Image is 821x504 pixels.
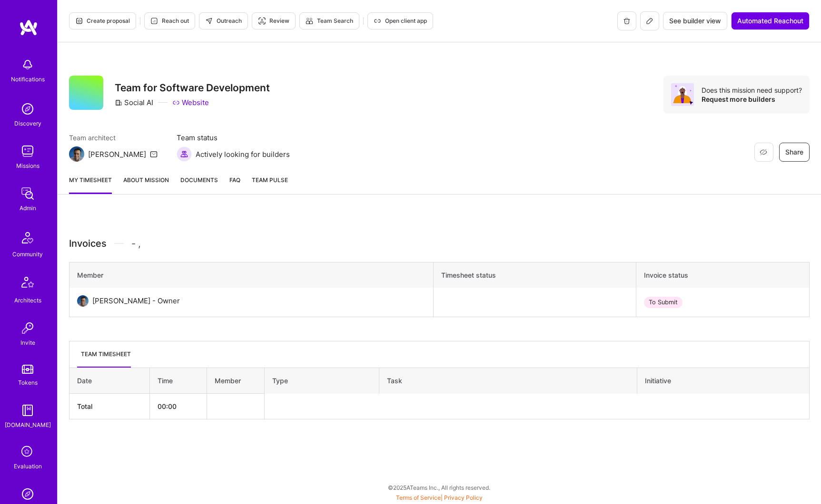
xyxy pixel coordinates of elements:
th: Task [379,368,637,394]
i: icon CompanyGray [115,99,122,107]
th: Timesheet status [433,262,636,288]
img: logo [19,19,38,36]
span: Share [785,147,803,157]
span: Team status [177,133,290,143]
th: Member [207,368,265,394]
div: Community [12,249,43,259]
th: Member [69,262,434,288]
img: Community [16,226,39,249]
img: User Avatar [77,295,89,307]
span: Documents [180,175,218,185]
div: Social AI [115,97,153,107]
a: Team Pulse [252,175,288,194]
img: Divider [114,236,124,251]
button: Share [779,143,810,162]
i: icon Mail [150,150,158,158]
span: Team Pulse [252,176,288,184]
span: Actively looking for builders [196,149,290,159]
div: Architects [14,295,41,305]
button: Team Search [299,12,359,29]
img: Avatar [671,83,694,106]
div: Admin [20,203,36,213]
i: icon Proposal [75,17,83,25]
img: Actively looking for builders [177,146,192,162]
img: discovery [18,99,37,118]
span: Open client app [374,17,427,25]
div: Discovery [14,118,41,128]
img: teamwork [18,142,37,161]
button: Open client app [367,12,433,29]
button: Automated Reachout [731,12,810,30]
span: Outreach [205,17,242,25]
span: Review [258,17,289,25]
span: See builder view [669,16,721,26]
th: Total [69,394,150,419]
th: Type [264,368,379,394]
img: Admin Search [18,485,37,504]
button: Outreach [199,12,248,29]
a: Privacy Policy [444,494,483,501]
img: Architects [16,272,39,295]
div: Evaluation [14,461,42,471]
img: bell [18,55,37,74]
button: See builder view [663,12,727,30]
div: To Submit [644,297,683,308]
span: Invoices [69,236,107,251]
button: Create proposal [69,12,136,29]
span: Automated Reachout [737,16,803,26]
button: Review [252,12,296,29]
div: Invite [20,338,35,348]
a: My timesheet [69,175,112,194]
a: Terms of Service [396,494,441,501]
h3: Team for Software Development [115,82,270,94]
span: - , [131,236,141,251]
span: Create proposal [75,17,130,25]
div: [DOMAIN_NAME] [5,420,51,430]
div: Request more builders [702,95,802,104]
i: icon EyeClosed [760,148,767,156]
a: About Mission [123,175,169,194]
i: icon SelectionTeam [19,443,37,461]
div: Tokens [18,378,38,388]
button: Reach out [144,12,195,29]
i: icon Targeter [258,17,266,25]
a: Documents [180,175,218,194]
img: tokens [22,365,33,374]
span: Team architect [69,133,158,143]
th: 00:00 [149,394,207,419]
img: admin teamwork [18,184,37,203]
a: FAQ [229,175,240,194]
img: Team Architect [69,146,84,162]
img: Invite [18,319,37,338]
div: Does this mission need support? [702,86,802,95]
th: Date [69,368,150,394]
div: [PERSON_NAME] [88,149,146,159]
div: Missions [16,161,40,171]
th: Initiative [637,368,810,394]
li: Team timesheet [77,349,131,368]
a: Website [172,97,209,107]
div: © 2025 ATeams Inc., All rights reserved. [57,475,821,499]
img: guide book [18,401,37,420]
th: Time [149,368,207,394]
span: Reach out [150,17,189,25]
span: Team Search [306,17,353,25]
th: Invoice status [636,262,810,288]
div: Notifications [11,74,45,84]
div: [PERSON_NAME] - Owner [92,295,180,307]
span: | [396,494,483,501]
